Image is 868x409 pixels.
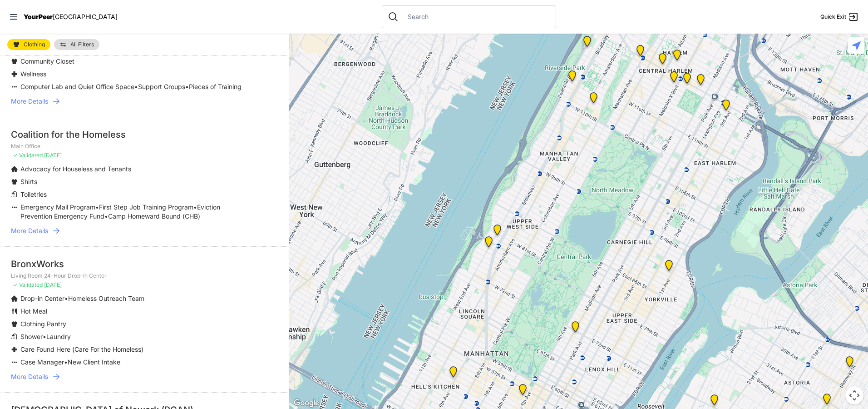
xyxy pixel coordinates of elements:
[13,281,43,288] span: ✓ Validated
[95,203,99,211] span: •
[44,152,62,159] span: [DATE]
[291,397,321,409] img: Google
[588,92,599,107] div: The Cathedral Church of St. John the Divine
[567,70,578,85] div: Ford Hall
[20,333,43,340] span: Shower
[20,358,64,366] span: Case Manager
[709,394,720,409] div: Fancy Thrift Shop
[189,83,242,90] span: Pieces of Training
[11,372,278,381] a: More Details
[845,386,863,404] button: Map camera controls
[68,294,144,302] span: Homeless Outreach Team
[108,212,200,220] span: Camp Homeward Bound (CHB)
[663,260,675,274] div: Avenue Church
[53,13,118,20] span: [GEOGRAPHIC_DATA]
[20,203,95,211] span: Emergency Mail Program
[582,36,593,50] div: Manhattan
[43,333,46,340] span: •
[11,97,48,106] span: More Details
[492,224,503,239] div: Pathways Adult Drop-In Program
[11,97,278,106] a: More Details
[570,321,581,336] div: Manhattan
[20,165,131,173] span: Advocacy for Houseless and Tenants
[20,83,134,90] span: Computer Lab and Quiet Office Space
[20,294,64,302] span: Drop-in Center
[11,226,278,235] a: More Details
[11,143,278,150] p: Main Office
[24,13,53,20] span: YourPeer
[185,83,189,90] span: •
[13,152,43,159] span: ✓ Validated
[681,73,693,87] div: Manhattan
[11,258,278,270] div: BronxWorks
[635,45,646,60] div: The PILLARS – Holistic Recovery Support
[54,39,99,50] a: All Filters
[138,83,185,90] span: Support Groups
[671,50,683,64] div: Manhattan
[70,42,94,47] span: All Filters
[820,13,846,20] span: Quick Exit
[46,333,71,340] span: Laundry
[20,70,46,78] span: Wellness
[44,281,62,288] span: [DATE]
[20,320,66,328] span: Clothing Pantry
[20,178,37,185] span: Shirts
[720,100,732,114] div: Main Location
[99,203,193,211] span: First Step Job Training Program
[20,307,47,315] span: Hot Meal
[24,14,118,20] a: YourPeer[GEOGRAPHIC_DATA]
[11,226,48,235] span: More Details
[68,358,120,366] span: New Client Intake
[448,366,459,381] div: 9th Avenue Drop-in Center
[24,42,45,47] span: Clothing
[20,190,47,198] span: Toiletries
[7,39,50,50] a: Clothing
[20,57,74,65] span: Community Closet
[104,212,108,220] span: •
[291,397,321,409] a: Open this area in Google Maps (opens a new window)
[193,203,197,211] span: •
[820,11,859,22] a: Quick Exit
[11,372,48,381] span: More Details
[11,128,278,141] div: Coalition for the Homeless
[64,358,68,366] span: •
[402,12,550,21] input: Search
[11,272,278,279] p: Living Room 24-Hour Drop-In Center
[695,74,706,89] div: East Harlem
[20,345,143,353] span: Care Found Here (Care For the Homeless)
[134,83,138,90] span: •
[64,294,68,302] span: •
[657,53,668,68] div: Uptown/Harlem DYCD Youth Drop-in Center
